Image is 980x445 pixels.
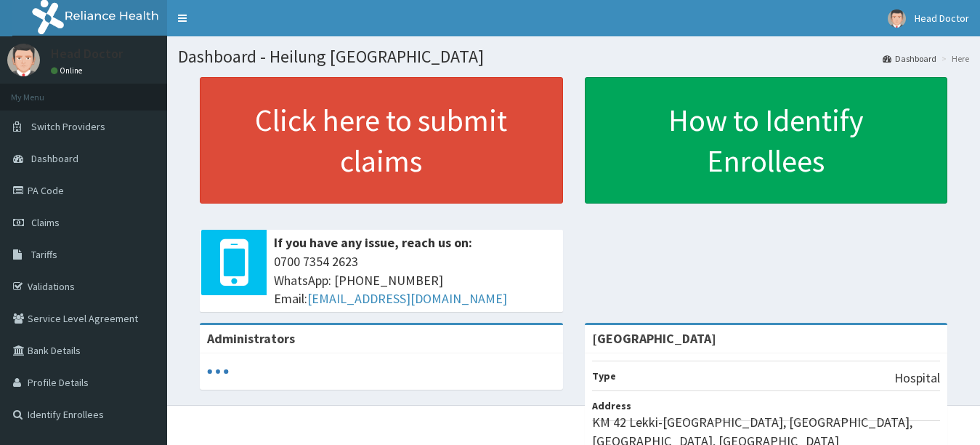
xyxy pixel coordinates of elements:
[274,234,472,251] b: If you have any issue, reach us on:
[883,52,936,65] a: Dashboard
[938,52,969,65] li: Here
[31,152,78,165] span: Dashboard
[915,12,969,25] span: Head Doctor
[51,65,86,76] a: Online
[207,330,295,347] b: Administrators
[207,361,229,382] svg: audio-loading
[200,77,563,204] a: Click here to submit claims
[274,252,556,308] span: 0700 7354 2623 WhatsApp: [PHONE_NUMBER] Email:
[585,77,948,204] a: How to Identify Enrollees
[592,330,716,347] strong: [GEOGRAPHIC_DATA]
[592,369,616,382] b: Type
[51,47,123,60] p: Head Doctor
[7,44,40,76] img: User Image
[31,248,57,261] span: Tariffs
[31,120,105,133] span: Switch Providers
[894,369,940,388] p: Hospital
[888,9,906,28] img: User Image
[31,216,60,229] span: Claims
[178,47,969,66] h1: Dashboard - Heilung [GEOGRAPHIC_DATA]
[307,290,507,307] a: [EMAIL_ADDRESS][DOMAIN_NAME]
[592,399,631,412] b: Address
